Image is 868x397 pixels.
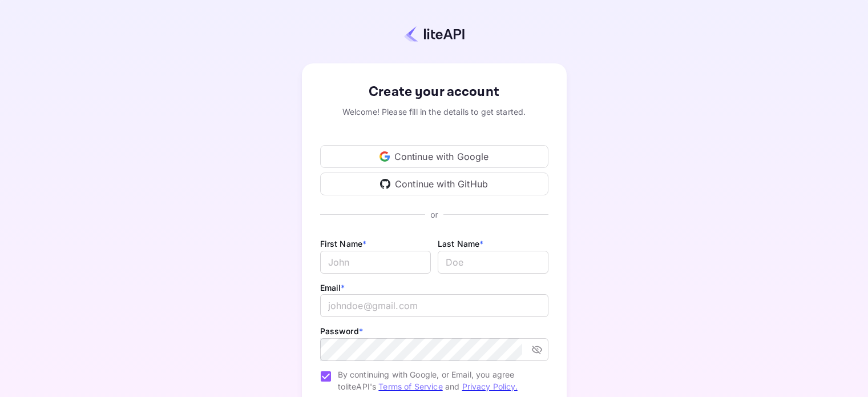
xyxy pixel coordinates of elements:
[320,145,548,168] div: Continue with Google
[404,26,465,42] img: liteapi
[462,382,518,391] a: Privacy Policy.
[320,294,548,317] input: johndoe@gmail.com
[438,239,484,248] label: Last Name
[320,173,548,195] div: Continue with GitHub
[320,239,367,248] label: First Name
[378,382,442,391] a: Terms of Service
[320,106,548,118] div: Welcome! Please fill in the details to get started.
[320,283,345,292] label: Email
[338,368,539,392] span: By continuing with Google, or Email, you agree to liteAPI's and
[320,251,431,274] input: John
[320,326,363,336] label: Password
[320,82,548,102] div: Create your account
[527,339,547,360] button: toggle password visibility
[438,251,548,274] input: Doe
